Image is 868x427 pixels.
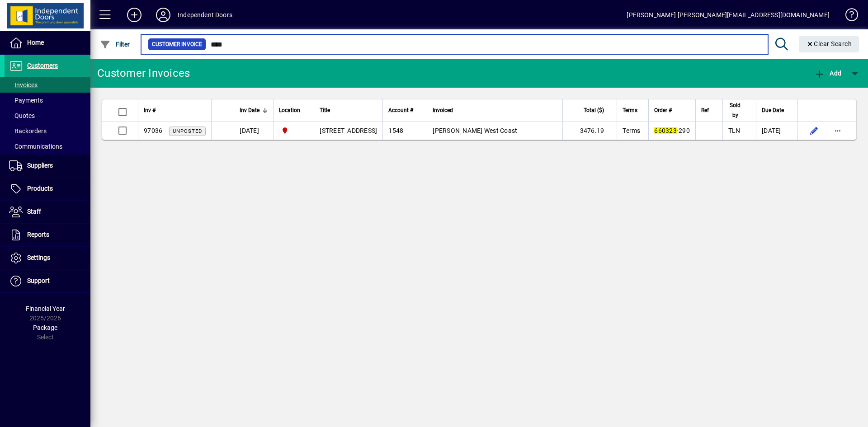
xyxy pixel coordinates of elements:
[814,70,841,77] span: Add
[728,127,741,134] span: TLN
[5,224,90,246] a: Reports
[27,62,58,69] span: Customers
[144,127,162,134] span: 97036
[9,112,35,119] span: Quotes
[562,122,617,140] td: 3476.19
[27,277,50,284] span: Support
[701,105,709,115] span: Ref
[5,108,90,123] a: Quotes
[5,32,90,54] a: Home
[812,65,844,81] button: Add
[5,93,90,108] a: Payments
[152,40,202,49] span: Customer Invoice
[144,105,206,115] div: Inv #
[27,39,44,46] span: Home
[433,127,517,134] span: [PERSON_NAME] West Coast
[388,105,413,115] span: Account #
[5,155,90,177] a: Suppliers
[5,178,90,200] a: Products
[654,127,690,134] span: -290
[173,128,202,134] span: Unposted
[807,123,821,138] button: Edit
[149,7,178,23] button: Profile
[701,105,717,115] div: Ref
[279,126,308,136] span: Christchurch
[654,105,690,115] div: Order #
[240,105,268,115] div: Inv Date
[234,122,273,140] td: [DATE]
[5,139,90,154] a: Communications
[178,8,232,22] div: Independent Doors
[27,231,49,238] span: Reports
[584,105,604,115] span: Total ($)
[26,305,65,312] span: Financial Year
[5,270,90,292] a: Support
[97,66,190,80] div: Customer Invoices
[756,122,797,140] td: [DATE]
[762,105,792,115] div: Due Date
[144,105,156,115] span: Inv #
[320,105,330,115] span: Title
[9,127,47,135] span: Backorders
[839,2,857,31] a: Knowledge Base
[762,105,784,115] span: Due Date
[27,208,41,215] span: Staff
[9,97,43,104] span: Payments
[279,105,300,115] span: Location
[27,254,50,261] span: Settings
[433,105,453,115] span: Invoiced
[623,105,637,115] span: Terms
[654,127,677,134] em: 660323
[27,162,53,169] span: Suppliers
[9,81,38,89] span: Invoices
[806,40,852,47] span: Clear Search
[33,324,57,331] span: Package
[5,247,90,269] a: Settings
[5,201,90,223] a: Staff
[320,105,377,115] div: Title
[5,77,90,93] a: Invoices
[279,105,308,115] div: Location
[9,143,62,150] span: Communications
[623,127,640,134] span: Terms
[830,123,845,138] button: More options
[100,41,130,48] span: Filter
[433,105,557,115] div: Invoiced
[5,123,90,139] a: Backorders
[568,105,612,115] div: Total ($)
[388,127,403,134] span: 1548
[388,105,421,115] div: Account #
[27,185,53,192] span: Products
[799,36,859,52] button: Clear
[728,100,750,120] div: Sold by
[654,105,672,115] span: Order #
[627,8,830,22] div: [PERSON_NAME] [PERSON_NAME][EMAIL_ADDRESS][DOMAIN_NAME]
[320,127,377,134] span: [STREET_ADDRESS]
[728,100,742,120] span: Sold by
[120,7,149,23] button: Add
[240,105,259,115] span: Inv Date
[98,36,132,52] button: Filter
